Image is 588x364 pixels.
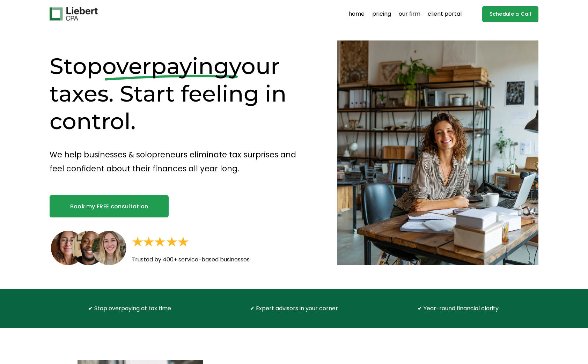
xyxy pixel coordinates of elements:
span: overpaying [102,52,229,80]
img: Liebert CPA [50,7,98,21]
p: ✔ Expert advisors in your corner [234,304,354,314]
a: client portal [428,8,462,20]
a: pricing [372,8,391,20]
a: our firm [399,8,420,20]
h1: Stop your taxes. Start feeling in control. [50,52,313,135]
p: We help businesses & solopreneurs eliminate tax surprises and feel confident about their finances... [50,148,313,176]
p: ✔ Stop overpaying at tax time [70,304,190,314]
p: Trusted by 400+ service-based businesses [132,255,292,265]
a: Book my FREE consultation [50,195,169,217]
p: ✔ Year-round financial clarity [398,304,518,314]
a: home [348,8,365,20]
a: Schedule a Call [482,6,538,22]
